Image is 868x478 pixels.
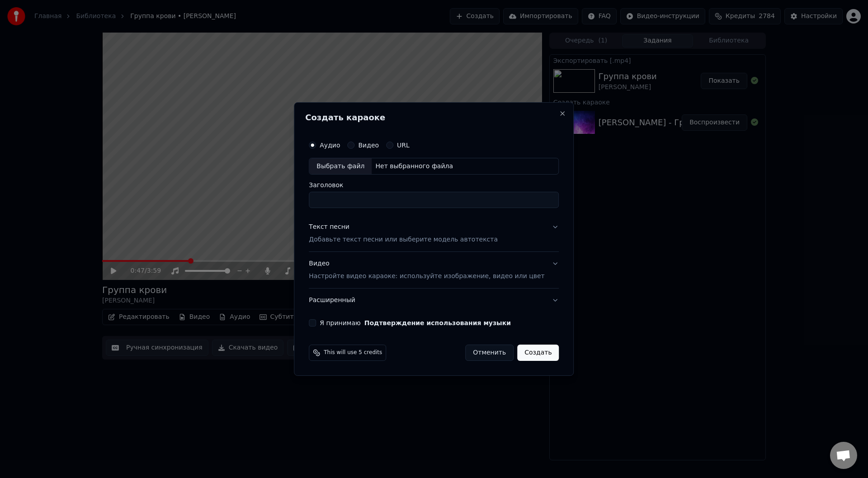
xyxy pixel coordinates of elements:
button: Текст песниДобавьте текст песни или выберите модель автотекста [309,216,559,252]
div: Нет выбранного файла [372,162,457,171]
div: Выбрать файл [309,158,372,175]
p: Настройте видео караоке: используйте изображение, видео или цвет [309,272,544,281]
label: Я принимаю [320,320,511,326]
h2: Создать караоке [305,114,562,122]
span: This will use 5 credits [324,349,382,356]
button: Отменить [465,345,514,361]
button: ВидеоНастройте видео караоке: используйте изображение, видео или цвет [309,252,559,289]
label: Заголовок [309,182,559,189]
label: URL [397,142,410,148]
button: Создать [517,345,559,361]
label: Видео [358,142,379,148]
div: Видео [309,260,544,281]
button: Расширенный [309,289,559,312]
label: Аудио [320,142,340,148]
button: Я принимаю [364,320,511,326]
p: Добавьте текст песни или выберите модель автотекста [309,236,498,245]
div: Текст песни [309,223,349,232]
